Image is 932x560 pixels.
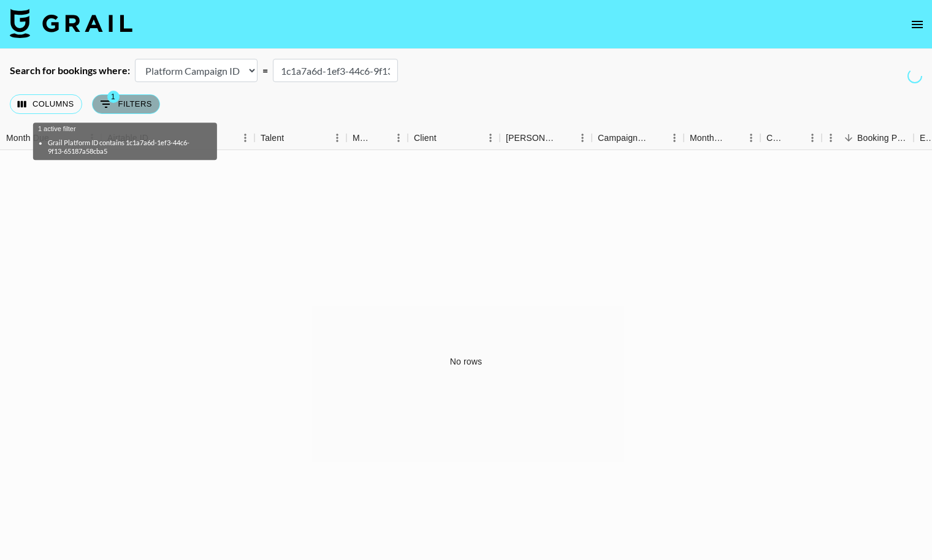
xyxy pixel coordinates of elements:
[907,68,923,84] span: Refreshing managers, clients, users, talent, campaigns...
[346,126,408,150] div: Manager
[598,126,648,150] div: Campaign (Type)
[408,126,500,150] div: Client
[101,126,254,150] div: Airtable ID
[6,126,49,150] div: Month Due
[10,64,130,77] div: Search for bookings where:
[840,129,857,146] button: Sort
[905,12,930,37] button: open drawer
[284,129,301,146] button: Sort
[262,64,268,77] div: =
[556,129,573,146] button: Sort
[353,126,372,150] div: Manager
[766,126,786,150] div: Currency
[38,125,212,155] div: 1 active filter
[857,126,907,150] div: Booking Price
[261,126,284,150] div: Talent
[822,126,914,150] div: Booking Price
[742,129,760,147] button: Menu
[648,129,665,146] button: Sort
[236,129,254,147] button: Menu
[684,126,760,150] div: Month Due
[690,126,725,150] div: Month Due
[665,129,684,147] button: Menu
[92,94,160,114] button: Show filters
[822,129,840,147] button: Menu
[573,129,592,147] button: Menu
[414,126,437,150] div: Client
[328,129,346,147] button: Menu
[592,126,684,150] div: Campaign (Type)
[437,129,454,146] button: Sort
[500,126,592,150] div: Booker
[803,129,822,147] button: Menu
[760,126,822,150] div: Currency
[10,9,132,38] img: Grail Talent
[481,129,500,147] button: Menu
[786,129,803,146] button: Sort
[389,129,408,147] button: Menu
[372,129,389,146] button: Sort
[10,94,82,114] button: Select columns
[254,126,346,150] div: Talent
[725,129,742,146] button: Sort
[48,138,202,156] li: Grail Platform ID contains 1c1a7a6d-1ef3-44c6-9f13-65187a58cba5
[506,126,556,150] div: [PERSON_NAME]
[107,91,120,103] span: 1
